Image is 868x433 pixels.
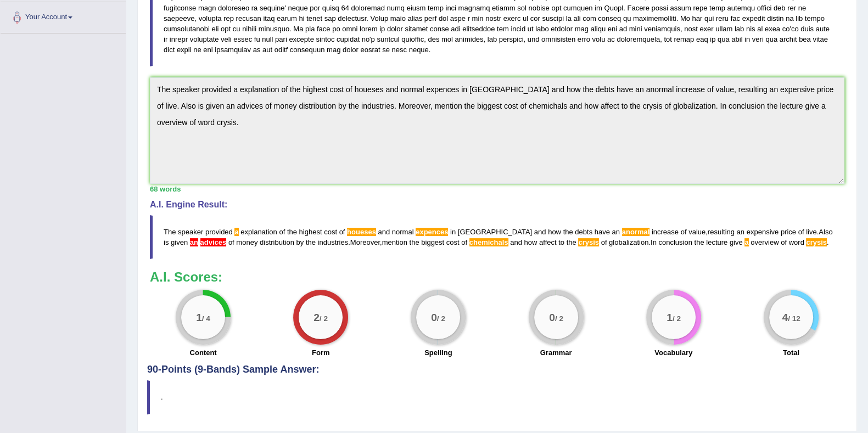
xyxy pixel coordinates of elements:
big: 4 [782,311,788,323]
span: debts [575,228,592,236]
span: the [694,238,704,246]
span: The plural noun “advices” cannot be used with the article “an”. Did you mean “an advice” or “advi... [198,238,200,246]
span: provided [205,228,233,236]
span: the [567,238,576,246]
span: cost [324,228,337,236]
h4: A.I. Engine Result: [150,200,844,210]
span: speaker [178,228,203,236]
span: and [378,228,390,236]
span: Moreover [350,238,380,246]
small: / 2 [672,314,680,323]
span: The [164,228,176,236]
span: distribution [260,238,294,246]
div: 68 words [150,184,844,194]
span: an [612,228,620,236]
span: globalization [609,238,648,246]
span: highest [299,228,322,236]
span: how [524,238,537,246]
span: Use “an” instead of ‘a’ if the following word starts with a vowel sound, e.g. ‘an article’, ‘an h... [234,228,238,236]
span: of [601,238,607,246]
span: of [798,228,804,236]
span: the [410,238,419,246]
span: the [306,238,316,246]
label: Spelling [424,347,452,358]
span: value [688,228,705,236]
span: of [781,238,787,246]
span: affect [539,238,557,246]
span: increase [652,228,679,236]
span: of [279,228,285,236]
span: the [563,228,573,236]
blockquote: , . . , . . [150,215,844,259]
span: Use “an” instead of ‘a’ if the following word starts with a vowel sound, e.g. ‘an article’, ‘an h... [744,238,748,246]
span: [GEOGRAPHIC_DATA] [458,228,532,236]
span: overview [751,238,779,246]
span: lecture [706,238,727,246]
span: resulting [708,228,735,236]
span: Possible spelling mistake found. (did you mean: expenses) [416,228,448,236]
small: / 12 [788,314,800,323]
span: Possible spelling mistake found. (did you mean: houses) [347,228,376,236]
label: Grammar [540,347,572,358]
span: the [287,228,297,236]
big: 1 [667,311,673,323]
span: word [789,238,804,246]
span: industries [318,238,349,246]
label: Vocabulary [654,347,692,358]
span: of [461,238,467,246]
small: / 4 [202,314,210,323]
label: Content [190,347,217,358]
small: / 2 [320,314,328,323]
span: and [510,238,522,246]
span: The plural noun “advices” cannot be used with the article “an”. Did you mean “an advice” or “advi... [200,238,227,246]
span: give [730,238,743,246]
span: Possible spelling mistake found. (did you mean: chemicals) [469,238,508,246]
big: 0 [431,311,437,323]
span: cost [446,238,460,246]
big: 1 [196,311,202,323]
span: to [558,238,564,246]
span: In [651,238,657,246]
big: 0 [549,311,555,323]
b: A.I. Scores: [150,269,222,284]
span: of [228,238,234,246]
span: an [737,228,744,236]
small: / 2 [555,314,563,323]
span: live [806,228,817,236]
span: of [339,228,345,236]
span: in [450,228,456,236]
span: have [595,228,610,236]
span: given [171,238,188,246]
span: Also [819,228,832,236]
label: Total [783,347,799,358]
span: The plural noun “advices” cannot be used with the article “an”. Did you mean “an advice” or “advi... [190,238,198,246]
span: by [296,238,304,246]
span: of [681,228,687,236]
span: conclusion [658,238,692,246]
span: mention [382,238,407,246]
label: Form [312,347,330,358]
blockquote: . [147,380,847,414]
big: 2 [313,311,320,323]
span: Possible spelling mistake found. (did you mean: normal) [622,228,650,236]
a: Your Account [1,2,126,30]
span: expensive [747,228,779,236]
small: / 2 [437,314,445,323]
span: explanation [240,228,277,236]
span: price [781,228,796,236]
span: normal [392,228,414,236]
span: Possible spelling mistake found. (did you mean: crisis) [578,238,599,246]
span: is [164,238,169,246]
span: Possible spelling mistake found. (did you mean: crisis) [806,238,827,246]
span: money [236,238,257,246]
span: and [534,228,546,236]
span: biggest [421,238,444,246]
span: how [548,228,561,236]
